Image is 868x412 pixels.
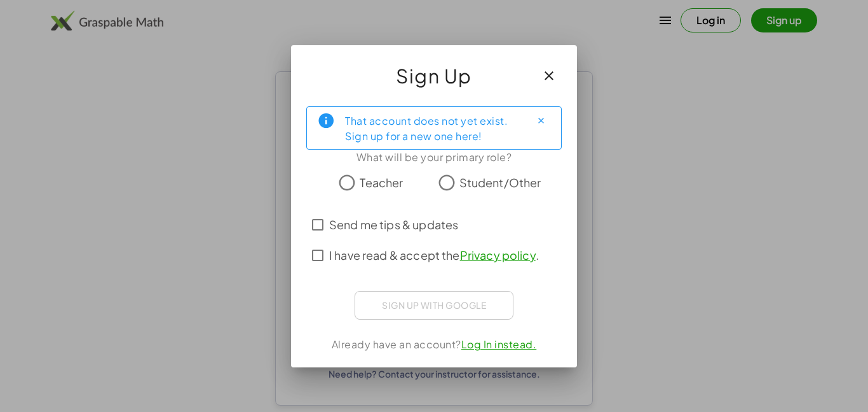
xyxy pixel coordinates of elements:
span: I have read & accept the . [329,246,539,264]
div: What will be your primary role? [306,150,562,165]
span: Teacher [360,174,403,191]
button: Close [531,111,551,131]
div: Already have an account? [306,337,562,352]
a: Log In instead. [461,337,537,351]
a: Privacy policy [460,248,536,262]
span: Student/Other [459,174,541,191]
span: Sign Up [396,60,472,91]
span: Send me tips & updates [329,216,458,233]
div: That account does not yet exist. Sign up for a new one here! [345,112,520,144]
